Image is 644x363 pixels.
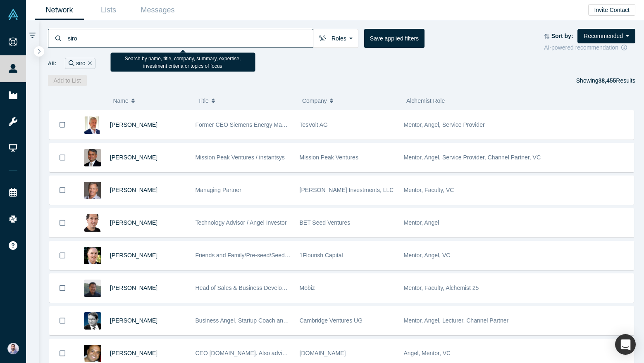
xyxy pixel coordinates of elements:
strong: Sort by: [551,33,573,39]
span: Business Angel, Startup Coach and best-selling author [196,317,336,324]
a: [PERSON_NAME] [110,154,157,161]
button: Bookmark [50,241,75,270]
button: Title [198,92,293,109]
span: Managing Partner [196,187,241,193]
span: Name [113,92,128,109]
img: Michael Chang's Profile Image [84,280,101,297]
span: Mentor, Faculty, VC [404,187,454,193]
span: Alchemist Role [406,97,445,104]
button: Bookmark [50,143,75,172]
button: Remove Filter [86,59,92,68]
span: TesVolt AG [300,121,328,128]
img: Boris Livshutz's Profile Image [84,214,101,232]
button: Roles [313,29,358,48]
img: Martin Giese's Profile Image [84,312,101,330]
span: [PERSON_NAME] Investments, LLC [300,187,394,193]
span: Company [302,92,327,109]
button: Bookmark [50,306,75,335]
span: [DOMAIN_NAME] [300,350,346,356]
button: Save applied filters [364,29,425,48]
img: Ralf Christian's Profile Image [84,116,101,134]
button: Add to List [48,75,87,86]
span: Mobiz [300,285,315,291]
img: Steve King's Profile Image [84,182,101,199]
a: [PERSON_NAME] [110,252,157,259]
button: Bookmark [50,209,75,237]
input: Search by name, title, company, summary, expertise, investment criteria or topics of focus [67,28,313,48]
a: Messages [133,0,182,20]
strong: 38,455 [598,77,616,84]
span: Friends and Family/Pre-seed/Seed Angel and VC Investor [196,252,344,259]
div: Showing [576,75,635,86]
a: [PERSON_NAME] [110,121,157,128]
span: Mentor, Angel, VC [404,252,451,259]
img: Sam Jadali's Account [7,343,19,354]
span: All: [48,59,57,68]
a: Lists [84,0,133,20]
a: Network [35,0,84,20]
span: CEO [DOMAIN_NAME]. Also advising and investing. Previously w/ Red Hat, Inktank, DreamHost, etc. [196,350,456,356]
div: AI-powered recommendation [544,43,635,52]
span: Mentor, Faculty, Alchemist 25 [404,285,479,291]
span: Technology Advisor / Angel Investor [196,219,287,226]
button: Company [302,92,398,109]
button: Bookmark [50,110,75,139]
img: Vipin Chawla's Profile Image [84,149,101,166]
button: Bookmark [50,274,75,302]
span: Mission Peak Ventures / instantsys [196,154,285,161]
span: Mission Peak Ventures [300,154,358,161]
img: Alchemist Vault Logo [7,9,19,20]
span: Results [598,77,635,84]
span: BET Seed Ventures [300,219,351,226]
a: [PERSON_NAME] [110,219,157,226]
span: Angel, Mentor, VC [404,350,451,356]
a: [PERSON_NAME] [110,350,157,356]
span: Head of Sales & Business Development (interim) [196,285,321,291]
span: Title [198,92,209,109]
a: [PERSON_NAME] [110,285,157,291]
img: Ben Cherian's Profile Image [84,345,101,362]
span: Former CEO Siemens Energy Management Division of SIEMENS AG [196,121,373,128]
span: 1Flourish Capital [300,252,343,259]
img: David Lane's Profile Image [84,247,101,264]
span: Mentor, Angel, Lecturer, Channel Partner [404,317,509,324]
button: Recommended [577,29,635,43]
div: siro [65,58,95,69]
span: Mentor, Angel, Service Provider [404,121,485,128]
a: [PERSON_NAME] [110,317,157,324]
span: Cambridge Ventures UG [300,317,363,324]
span: Mentor, Angel, Service Provider, Channel Partner, VC [404,154,541,161]
button: Bookmark [50,176,75,204]
button: Name [113,92,189,109]
a: [PERSON_NAME] [110,187,157,193]
button: Invite Contact [588,4,635,16]
span: Mentor, Angel [404,219,439,226]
